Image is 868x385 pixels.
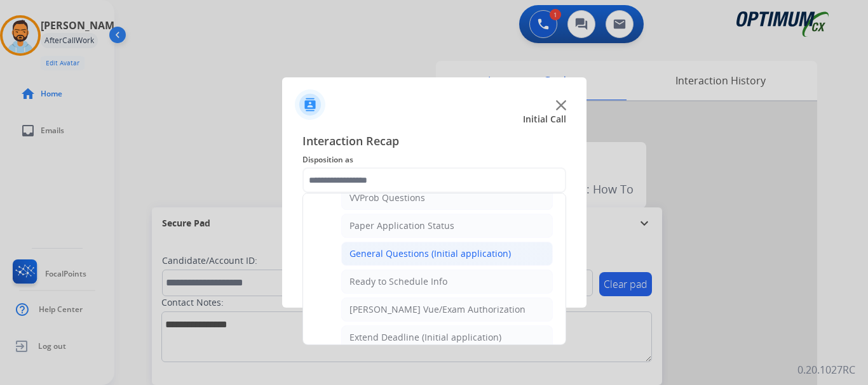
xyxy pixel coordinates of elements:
[349,219,454,232] div: Paper Application Status
[302,152,566,167] span: Disposition as
[349,303,526,316] div: [PERSON_NAME] Vue/Exam Authorization
[523,113,566,126] span: Initial Call
[797,362,855,377] p: 0.20.1027RC
[302,132,566,152] span: Interaction Recap
[349,275,447,288] div: Ready to Schedule Info
[295,89,325,120] img: contactIcon
[349,247,511,260] div: General Questions (Initial application)
[349,192,425,204] div: VVProb Questions
[349,331,501,344] div: Extend Deadline (Initial application)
